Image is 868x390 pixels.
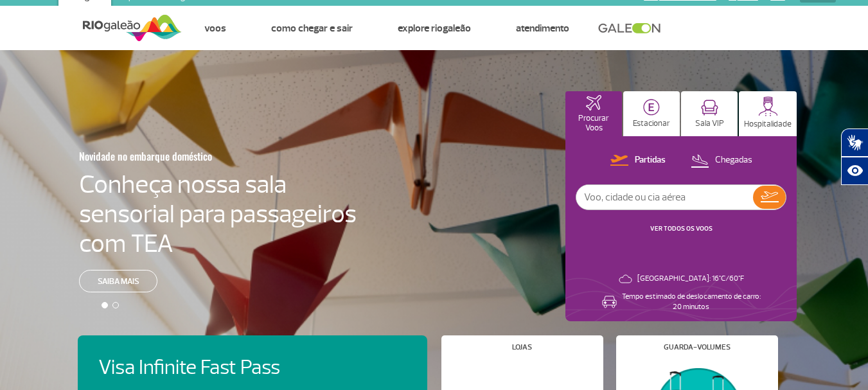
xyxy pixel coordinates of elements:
a: VER TODOS OS VOOS [650,224,713,233]
input: Voo, cidade ou cia aérea [576,185,753,209]
div: Plugin de acessibilidade da Hand Talk. [841,129,868,185]
button: Procurar Voos [565,91,622,136]
p: [GEOGRAPHIC_DATA]: 16°C/60°F [637,274,744,284]
h4: Visa Infinite Fast Pass [98,356,303,380]
button: Partidas [607,152,669,169]
h4: Lojas [512,344,532,351]
h4: Guarda-volumes [664,344,731,351]
a: Como chegar e sair [271,22,353,35]
img: carParkingHome.svg [643,99,660,116]
button: Estacionar [623,91,680,136]
p: Estacionar [633,119,670,129]
p: Partidas [635,154,666,166]
a: Voos [204,22,226,35]
p: Sala VIP [695,119,724,129]
button: Abrir tradutor de língua de sinais. [841,129,868,157]
button: Sala VIP [681,91,738,136]
img: airplaneHomeActive.svg [586,95,601,111]
p: Procurar Voos [572,114,616,133]
img: hospitality.svg [758,96,778,116]
a: Atendimento [516,22,569,35]
button: Chegadas [687,152,756,169]
button: Abrir recursos assistivos. [841,157,868,185]
button: Hospitalidade [739,91,797,136]
img: vipRoom.svg [701,100,718,116]
p: Chegadas [715,154,752,166]
a: Saiba mais [79,270,157,292]
a: Explore RIOgaleão [398,22,471,35]
h3: Novidade no embarque doméstico [79,143,294,170]
button: VER TODOS OS VOOS [646,224,716,234]
p: Tempo estimado de deslocamento de carro: 20 minutos [622,292,761,312]
p: Hospitalidade [744,120,792,129]
h4: Conheça nossa sala sensorial para passageiros com TEA [79,170,357,258]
